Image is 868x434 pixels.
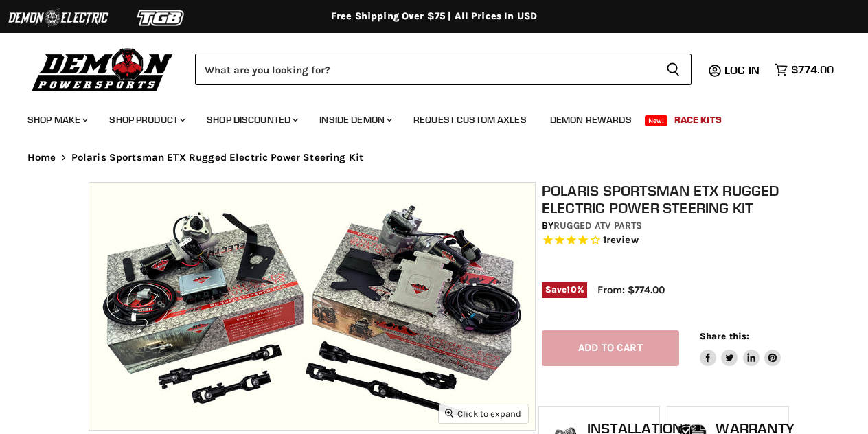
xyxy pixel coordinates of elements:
img: IMAGE [89,183,535,430]
span: Rated 4.0 out of 5 stars 1 reviews [542,233,786,248]
input: Search [195,54,655,85]
span: Polaris Sportsman ETX Rugged Electric Power Steering Kit [71,152,363,163]
h1: Polaris Sportsman ETX Rugged Electric Power Steering Kit [542,182,786,216]
img: Demon Electric Logo 2 [7,5,110,31]
button: Search [655,54,692,85]
a: Rugged ATV Parts [553,220,642,231]
aside: Share this: [700,330,781,367]
a: Shop Product [99,106,194,134]
span: $774.00 [791,63,834,76]
div: by [542,218,786,233]
span: Click to expand [445,409,521,419]
img: TGB Logo 2 [110,5,213,31]
a: Shop Make [17,106,96,134]
span: Log in [724,63,759,77]
a: Race Kits [664,106,732,134]
a: Demon Rewards [540,106,642,134]
form: Product [195,54,692,85]
a: Shop Discounted [196,106,306,134]
span: review [606,234,639,247]
span: New! [645,115,668,126]
a: Home [27,152,56,163]
a: Log in [718,64,768,76]
ul: Main menu [17,100,830,134]
img: Demon Powersports [27,45,178,93]
span: 1 reviews [603,234,639,247]
button: Click to expand [439,404,528,423]
a: Inside Demon [309,106,400,134]
span: From: $774.00 [597,284,665,296]
a: $774.00 [768,60,841,80]
a: Request Custom Axles [403,106,537,134]
span: Save % [542,282,587,297]
span: 10 [567,284,576,295]
span: Share this: [700,331,749,341]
